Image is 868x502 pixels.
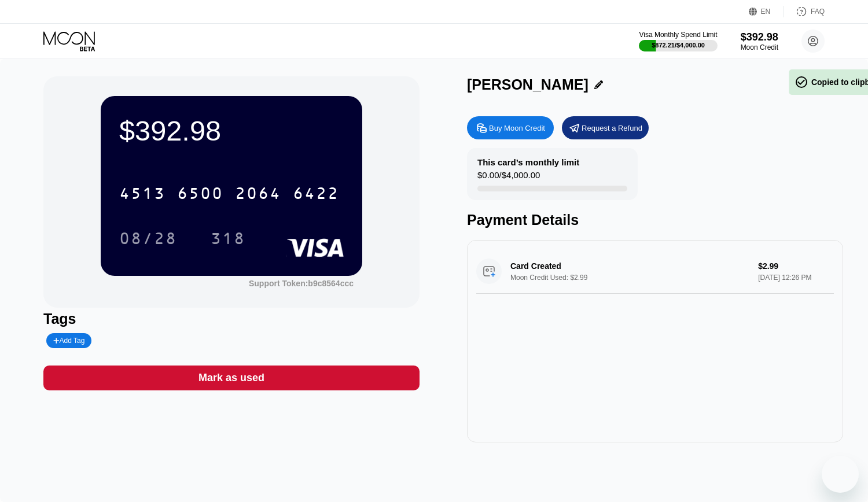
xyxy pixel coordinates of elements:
[761,8,771,16] div: EN
[467,76,589,93] div: [PERSON_NAME]
[177,186,223,204] div: 6500
[111,224,186,253] div: 08/28
[562,116,649,139] div: Request a Refund
[652,42,705,49] div: $872.21 / $4,000.00
[811,8,825,16] div: FAQ
[467,212,843,228] div: Payment Details
[477,157,579,167] div: This card’s monthly limit
[119,115,344,147] div: $392.98
[112,179,346,208] div: 4513650020646422
[43,366,420,390] div: Mark as used
[741,31,778,51] div: $392.98Moon Credit
[293,186,339,204] div: 6422
[211,231,245,249] div: 318
[639,31,717,39] div: Visa Monthly Spend Limit
[741,31,778,43] div: $392.98
[467,116,554,139] div: Buy Moon Credit
[795,75,808,89] span: 
[477,170,540,186] div: $0.00 / $4,000.00
[249,279,354,288] div: Support Token:b9c8564ccc
[741,43,778,51] div: Moon Credit
[43,311,420,327] div: Tags
[46,333,91,348] div: Add Tag
[639,31,717,51] div: Visa Monthly Spend Limit$872.21/$4,000.00
[119,231,177,249] div: 08/28
[198,371,264,385] div: Mark as used
[489,123,545,133] div: Buy Moon Credit
[202,224,254,253] div: 318
[582,123,642,133] div: Request a Refund
[749,6,784,17] div: EN
[249,279,354,288] div: Support Token: b9c8564ccc
[822,456,859,493] iframe: Button to launch messaging window
[119,186,165,204] div: 4513
[53,337,84,345] div: Add Tag
[784,6,825,17] div: FAQ
[235,186,281,204] div: 2064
